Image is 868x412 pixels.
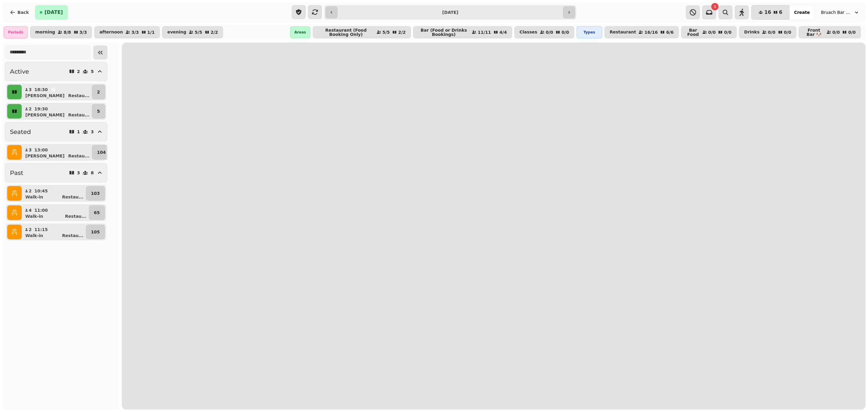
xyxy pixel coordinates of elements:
p: 10:45 [34,188,48,194]
button: afternoon3/31/1 [94,26,160,38]
button: 2 [92,85,105,99]
p: evening [167,30,186,35]
p: Restau ... [62,233,83,239]
p: afternoon [99,30,123,35]
button: Past38 [5,163,107,182]
p: 104 [97,149,106,155]
button: 65 [89,205,105,220]
button: Bruach Bar & Restaurant [817,7,863,18]
button: 318:30[PERSON_NAME]Restau... [23,85,91,99]
span: 16 [764,10,771,15]
p: 4 / 4 [499,30,507,34]
div: Areas [290,26,310,38]
p: 6 / 6 [666,30,674,34]
p: 0 / 0 [561,30,569,34]
span: [DATE] [45,10,63,15]
button: Restaurant16/166/6 [605,26,679,38]
span: 6 [779,10,782,15]
button: 219:30[PERSON_NAME]Restau... [23,104,91,119]
button: Bar Food0/00/0 [681,26,737,38]
p: 5 [91,69,94,74]
button: 313:00[PERSON_NAME]Restau... [23,145,91,160]
p: 11 / 11 [478,30,491,34]
button: 104 [92,145,111,160]
p: Drinks [744,30,759,35]
p: morning [35,30,55,35]
p: Restau ... [68,93,90,99]
button: [DATE] [35,5,68,20]
p: Walk-in [25,194,43,200]
p: 13:00 [34,147,48,153]
span: Bruach Bar & Restaurant [821,9,851,15]
p: 3 [28,147,32,153]
button: 411:00Walk-inRestau... [23,205,88,220]
h2: Past [10,169,23,177]
h2: Active [10,67,29,76]
p: 0 / 0 [546,30,553,34]
p: 16 / 16 [644,30,658,34]
p: 2 / 2 [398,30,406,34]
p: 2 / 2 [211,30,218,34]
p: 5 [97,108,100,114]
button: Classes0/00/0 [514,26,574,38]
div: Periods [4,26,28,38]
p: 3 [77,171,80,175]
span: Create [794,10,810,14]
p: Restau ... [65,213,86,219]
button: 5 [92,104,105,119]
button: Create [789,5,815,20]
p: 0 / 0 [768,30,775,34]
p: 103 [91,190,100,196]
p: 3 [91,130,94,134]
p: 1 / 1 [147,30,155,34]
p: 4 [28,207,32,213]
p: 0 / 0 [848,30,856,34]
p: Restau ... [68,153,90,159]
button: Front Bar 🐶0/00/0 [799,26,861,38]
button: Back [5,5,34,20]
button: 210:45Walk-inRestau... [23,186,85,201]
p: Bar Food [686,28,700,36]
p: 11:00 [34,207,48,213]
p: 2 [77,69,80,74]
p: Front Bar 🐶 [804,28,824,36]
p: 3 / 3 [80,30,87,34]
p: Restaurant (Food Booking Only) [318,28,374,36]
p: [PERSON_NAME] [25,153,64,159]
p: 0 / 0 [832,30,840,34]
p: Restau ... [62,194,83,200]
p: 2 [28,106,32,112]
p: 11:15 [34,227,48,233]
button: Active25 [5,62,107,81]
button: Collapse sidebar [93,46,107,59]
button: Restaurant (Food Booking Only)5/52/2 [313,26,411,38]
h2: Seated [10,128,31,136]
p: [PERSON_NAME] [25,112,64,118]
button: 166 [751,5,789,20]
span: Back [17,10,29,14]
p: Restaurant [610,30,636,35]
p: 0 / 0 [784,30,791,34]
button: evening5/52/2 [162,26,223,38]
p: Walk-in [25,213,43,219]
p: 19:30 [34,106,48,112]
p: 5 / 5 [382,30,390,34]
button: Drinks0/00/0 [739,26,796,38]
p: 2 [28,227,32,233]
p: 65 [94,210,100,216]
p: 0 / 0 [724,30,731,34]
span: 1 [714,5,716,8]
p: [PERSON_NAME] [25,93,64,99]
button: 105 [86,225,105,239]
p: 3 [28,87,32,93]
p: Bar (Food or Drinks Bookings) [418,28,469,36]
button: Bar (Food or Drinks Bookings)11/114/4 [413,26,512,38]
button: morning8/83/3 [30,26,92,38]
button: 103 [86,186,105,201]
p: 8 [91,171,94,175]
p: 5 / 5 [195,30,202,34]
p: 2 [97,89,100,95]
div: Types [577,26,602,38]
p: 105 [91,229,100,235]
p: 18:30 [34,87,48,93]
